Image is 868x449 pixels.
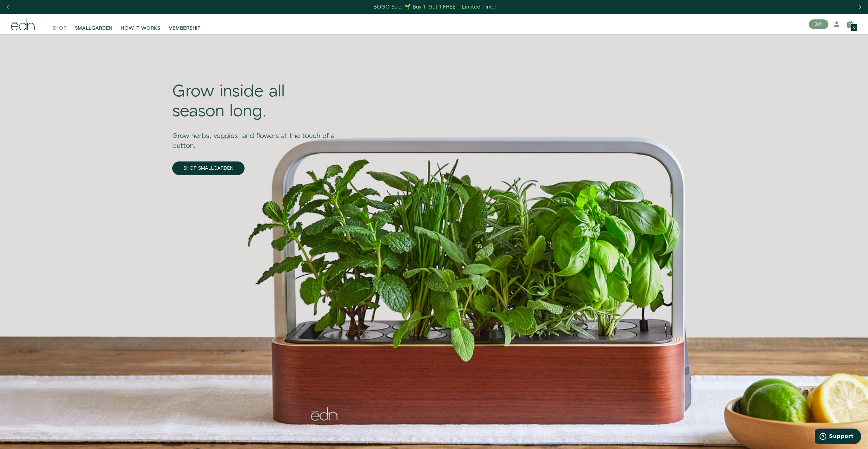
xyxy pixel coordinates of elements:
[48,17,71,32] a: SHOP
[815,429,861,446] iframe: Opens a widget where you can find more information
[172,161,245,175] a: SHOP SMALLGARDEN
[809,19,828,29] button: BUY
[53,25,67,32] span: SHOP
[75,25,113,32] span: SMALLGARDEN
[164,17,205,32] a: MEMBERSHIP
[853,26,855,30] span: 0
[121,25,160,32] span: HOW IT WORKS
[373,3,496,11] div: BOGO Sale! 🌱 Buy 1, Get 1 FREE – Limited Time!
[373,2,497,12] a: BOGO Sale! 🌱 Buy 1, Get 1 FREE – Limited Time!
[172,82,338,121] div: Grow inside all season long.
[168,25,201,32] span: MEMBERSHIP
[71,17,117,32] a: SMALLGARDEN
[172,122,338,151] div: Grow herbs, veggies, and flowers at the touch of a button.
[117,17,164,32] a: HOW IT WORKS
